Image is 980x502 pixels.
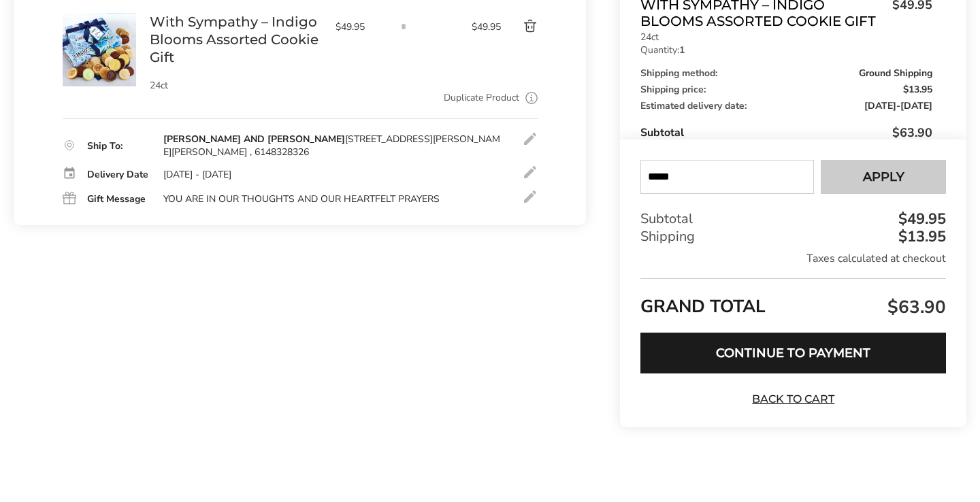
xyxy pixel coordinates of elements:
[892,124,932,141] span: $63.90
[746,392,841,407] a: Back to Cart
[895,229,946,244] div: $13.95
[163,133,507,158] div: [STREET_ADDRESS][PERSON_NAME][PERSON_NAME] , 6148328326
[679,44,685,56] strong: 1
[63,13,136,86] img: With Sympathy – Indigo Blooms Assorted Cookie Gift
[502,18,538,35] button: Delete product
[863,171,904,183] span: Apply
[444,90,519,105] a: Duplicate Product
[640,210,946,228] div: Subtotal
[640,101,932,111] div: Estimated delivery date:
[640,333,946,373] button: Continue to Payment
[63,12,136,25] a: With Sympathy – Indigo Blooms Assorted Cookie Gift
[150,13,322,66] a: With Sympathy – Indigo Blooms Assorted Cookie Gift
[87,195,150,204] div: Gift Message
[87,170,150,180] div: Delivery Date
[640,85,932,95] div: Shipping price:
[821,160,946,194] button: Apply
[640,251,946,266] div: Taxes calculated at checkout
[472,20,502,33] span: $49.95
[640,46,932,55] p: Quantity:
[87,141,150,151] div: Ship To:
[163,133,345,146] strong: [PERSON_NAME] AND [PERSON_NAME]
[150,81,322,90] p: 24ct
[640,228,946,246] div: Shipping
[390,13,417,40] input: Quantity input
[864,101,932,111] span: -
[903,85,932,95] span: $13.95
[864,99,896,112] span: [DATE]
[336,20,383,33] span: $49.95
[640,69,932,78] div: Shipping method:
[895,212,946,227] div: $49.95
[900,99,932,112] span: [DATE]
[163,169,231,181] div: [DATE] - [DATE]
[640,33,932,42] p: 24ct
[884,295,946,319] span: $63.90
[640,278,946,322] div: GRAND TOTAL
[859,69,932,78] span: Ground Shipping
[163,193,440,205] div: YOU ARE IN OUR THOUGHTS AND OUR HEARTFELT PRAYERS
[640,124,932,141] div: Subtotal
